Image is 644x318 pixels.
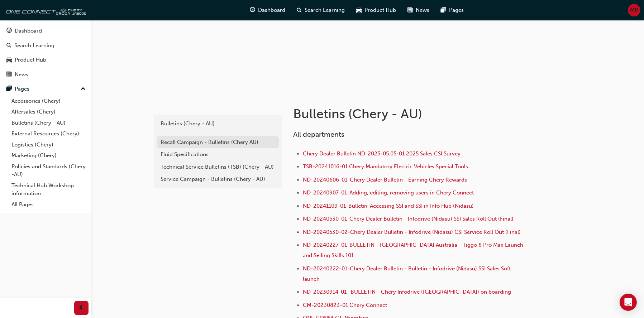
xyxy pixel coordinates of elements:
span: up-icon [81,85,86,94]
a: Logistics (Chery) [9,139,89,150]
button: Pages [3,82,89,96]
a: Service Campaign - Bulletins (Chery - AU) [157,173,279,185]
a: pages-iconPages [435,3,470,18]
button: DashboardSearch LearningProduct HubNews [3,23,89,82]
a: ND-20240530-02-Chery Dealer Bulletin - Infodrive (Nidasu) CSI Service Roll Out (Final) [303,229,521,235]
a: ND-20240606-01-Chery Dealer Bulletin - Earning Chery Rewards [303,177,467,183]
span: car-icon [6,57,12,63]
div: Pages [15,85,29,93]
span: MP [630,6,638,14]
a: Search Learning [3,39,89,52]
a: CM-20230823-01 Chery Connect [303,302,387,308]
span: pages-icon [6,86,12,92]
span: Product Hub [365,6,396,14]
a: Accessories (Chery) [9,96,89,107]
h1: Bulletins (Chery - AU) [293,106,528,122]
a: guage-iconDashboard [244,3,291,18]
a: news-iconNews [402,3,435,18]
a: search-iconSearch Learning [291,3,351,18]
span: pages-icon [441,6,447,15]
a: Marketing (Chery) [9,150,89,161]
span: Search Learning [305,6,345,14]
a: ND-20240907-01-Adding, editing, removing users in Chery Connect [303,189,474,196]
a: Dashboard [3,24,89,38]
a: Fluid Specifications [157,148,279,161]
a: External Resources (Chery) [9,128,89,139]
a: TSB-20241016-01 Chery Mandatory Electric Vehicles Special Tools [303,163,468,170]
a: Aftersales (Chery) [9,106,89,117]
div: Fluid Specifications [161,150,275,159]
a: ND-20240530-01-Chery Dealer Bulletin - Infodrive (Nidasu) SSI Sales Roll Out (Final) [303,216,514,222]
a: ND-20240227-01-BULLETIN - [GEOGRAPHIC_DATA] Australia - Tiggo 8 Pro Max Launch and Selling Skills... [303,242,525,259]
a: Technical Hub Workshop information [9,180,89,199]
a: Policies and Standards (Chery -AU) [9,161,89,180]
a: Technical Service Bulletins (TSB) (Chery - AU) [157,161,279,173]
a: car-iconProduct Hub [351,3,402,18]
div: News [15,71,28,79]
div: Open Intercom Messenger [620,294,637,311]
span: All departments [293,130,344,139]
span: search-icon [6,43,11,49]
a: News [3,68,89,81]
a: ND-20241109-01-Bulletin-Accessing SSI and SSI in Info Hub (Nidasu) [303,203,474,209]
div: Search Learning [14,42,54,50]
span: guage-icon [250,6,256,15]
span: car-icon [357,6,362,15]
span: News [416,6,430,14]
span: news-icon [408,6,413,15]
img: oneconnect [4,3,86,17]
div: Bulletins (Chery - AU) [161,120,275,128]
div: Service Campaign - Bulletins (Chery - AU) [161,175,275,183]
button: MP [628,4,640,16]
span: guage-icon [6,28,12,34]
div: Technical Service Bulletins (TSB) (Chery - AU) [161,163,275,171]
a: All Pages [9,199,89,210]
span: Dashboard [258,6,286,14]
div: Dashboard [15,27,42,35]
a: ND-20240222-01-Chery Dealer Bulletin - Bulletin - Infodrive (Nidasu) SSI Sales Soft launch [303,265,512,282]
div: Product Hub [15,56,46,64]
span: news-icon [6,72,12,78]
a: Recall Campaign - Bulletins (Chery AU) [157,136,279,149]
span: search-icon [297,6,302,15]
a: Bulletins (Chery - AU) [157,117,279,130]
span: Pages [449,6,464,14]
span: prev-icon [79,304,84,313]
a: ND-20230914-01- BULLETIN - Chery Infodrive ([GEOGRAPHIC_DATA]) on boarding [303,289,511,295]
a: Product Hub [3,53,89,67]
div: Recall Campaign - Bulletins (Chery AU) [161,138,275,146]
a: Chery Dealer Bulletin ND-2025-05.05-01 2025 Sales CSI Survey [303,150,461,157]
a: Bulletins (Chery - AU) [9,117,89,129]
